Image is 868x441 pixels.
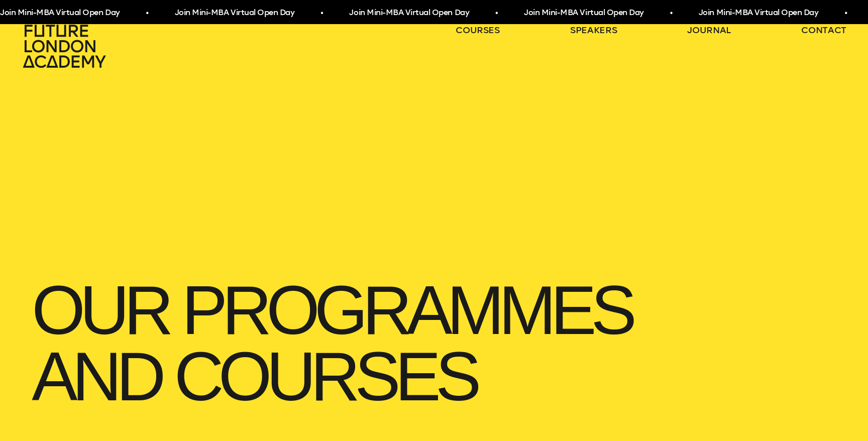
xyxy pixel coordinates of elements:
[801,24,846,36] a: contact
[22,267,846,420] h1: our Programmes and courses
[320,4,322,22] span: •
[687,24,731,36] a: journal
[145,4,148,22] span: •
[456,24,500,36] a: courses
[669,4,672,22] span: •
[570,24,617,36] a: speakers
[844,4,846,22] span: •
[495,4,497,22] span: •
